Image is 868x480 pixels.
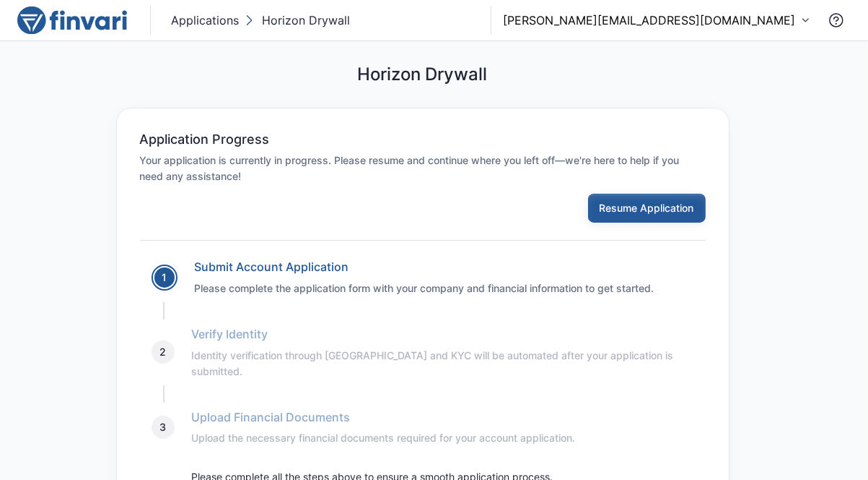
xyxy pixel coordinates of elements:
[503,12,810,29] button: [PERSON_NAME][EMAIL_ADDRESS][DOMAIN_NAME]
[588,194,706,223] button: Resume Application
[140,153,706,184] h6: Your application is currently in progress. Please resume and continue where you left off—we're he...
[153,266,176,289] div: 1
[152,340,175,364] div: 2
[822,6,851,35] button: Contact Support
[168,9,242,32] button: Applications
[195,260,349,274] a: Submit Account Application
[171,12,239,29] p: Applications
[17,6,127,35] img: logo
[262,12,350,29] p: Horizon Drywall
[242,9,353,32] button: Horizon Drywall
[140,132,270,147] h6: Application Progress
[195,280,694,296] h6: Please complete the application form with your company and financial information to get started.
[358,64,488,85] h5: Horizon Drywall
[152,416,175,439] div: 3
[503,12,795,29] p: [PERSON_NAME][EMAIL_ADDRESS][DOMAIN_NAME]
